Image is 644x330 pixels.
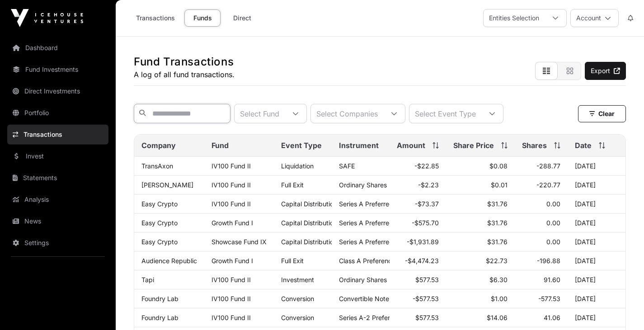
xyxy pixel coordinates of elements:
td: -$73.37 [390,195,446,214]
span: Liquidation [281,162,314,170]
h1: Fund Transactions [134,55,235,69]
a: Foundry Lab [141,314,179,321]
span: IV100 Fund II [212,162,251,170]
span: Growth Fund I [212,257,253,265]
a: Direct [224,9,260,27]
span: Fund [212,140,229,151]
td: [DATE] [568,289,625,308]
a: Statements [7,168,108,188]
span: IV100 Fund II [212,181,251,189]
td: [DATE] [568,251,625,270]
td: 0.00 [515,232,568,251]
a: Direct Investments [7,81,108,101]
td: $0.08 [446,157,515,176]
td: $1.00 [446,289,515,308]
td: 91.60 [515,270,568,289]
span: Full Exit [281,257,304,265]
span: Showcase Fund IX [212,238,267,246]
span: Investment [281,276,314,284]
span: SAFE [339,162,355,170]
span: Share Price [453,140,494,151]
span: IV100 Fund II [212,295,251,302]
span: Full Exit [281,181,304,189]
span: Company [141,140,176,151]
a: Settings [7,233,108,253]
img: Icehouse Ventures Logo [11,9,83,27]
td: [DATE] [568,232,625,251]
a: Export [585,62,626,80]
span: IV100 Fund II [212,276,251,284]
td: -196.88 [515,251,568,270]
span: Class A Preference Shares [339,257,418,265]
span: Ordinary Shares [339,276,387,284]
td: -220.77 [515,176,568,195]
span: Capital Distribution [281,238,337,246]
td: -$577.53 [390,289,446,308]
td: -$4,474.23 [390,251,446,270]
p: A log of all fund transactions. [134,69,235,80]
span: Capital Distribution [281,200,337,208]
a: Funds [184,9,221,27]
span: Growth Fund I [212,219,253,227]
a: Audience Republic [141,257,197,265]
span: Event Type [281,140,322,151]
td: -$1,931.89 [390,232,446,251]
a: News [7,211,108,231]
a: Portfolio [7,103,108,123]
div: Entities Selection [484,9,545,27]
a: Dashboard [7,38,108,58]
iframe: Chat Widget [599,287,644,330]
span: Instrument [339,140,379,151]
span: Ordinary Shares [339,181,387,189]
td: -577.53 [515,289,568,308]
div: Select Companies [311,104,383,123]
td: $0.01 [446,176,515,195]
span: Amount [397,140,425,151]
td: [DATE] [568,270,625,289]
td: $31.76 [446,232,515,251]
td: $577.53 [390,270,446,289]
div: Select Fund [235,104,285,123]
td: -288.77 [515,157,568,176]
td: 0.00 [515,214,568,232]
td: -$2.23 [390,176,446,195]
a: [PERSON_NAME] [141,181,193,189]
a: Transactions [7,125,108,144]
td: [DATE] [568,176,625,195]
td: $577.53 [390,308,446,327]
a: Easy Crypto [141,238,178,246]
td: $14.06 [446,308,515,327]
td: [DATE] [568,157,625,176]
span: Conversion [281,295,314,302]
td: [DATE] [568,308,625,327]
span: Conversion [281,314,314,321]
a: Easy Crypto [141,219,178,227]
a: Foundry Lab [141,295,179,302]
td: -$575.70 [390,214,446,232]
span: IV100 Fund II [212,314,251,321]
span: Date [575,140,592,151]
span: Series A Preferred Share [339,200,412,208]
button: Clear [578,105,626,122]
span: Capital Distribution [281,219,337,227]
span: IV100 Fund II [212,200,251,208]
a: TransAxon [141,162,173,170]
div: Select Event Type [409,104,481,123]
td: [DATE] [568,195,625,214]
td: [DATE] [568,214,625,232]
span: Series A Preferred Share [339,238,412,246]
a: Easy Crypto [141,200,178,208]
span: Shares [522,140,547,151]
a: Invest [7,146,108,166]
a: Tapi [141,276,154,284]
button: Account [570,9,619,27]
a: Fund Investments [7,60,108,79]
td: 41.06 [515,308,568,327]
td: $31.76 [446,195,515,214]
td: $6.30 [446,270,515,289]
a: Analysis [7,190,108,209]
td: -$22.85 [390,157,446,176]
span: Convertible Note ([DATE]) [339,295,416,302]
td: $31.76 [446,214,515,232]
